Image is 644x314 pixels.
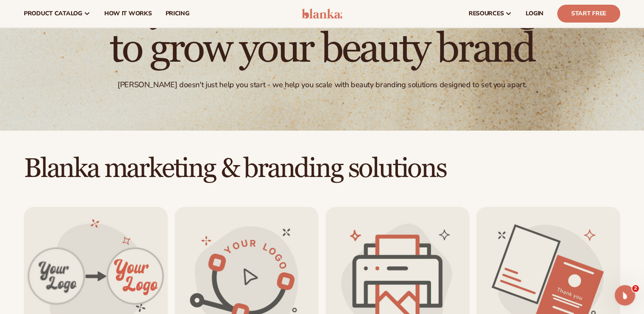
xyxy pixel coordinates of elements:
[557,5,620,23] a: Start Free
[117,80,527,90] div: [PERSON_NAME] doesn't just help you start - we help you scale with beauty branding solutions desi...
[632,285,639,292] span: 2
[302,9,342,19] img: logo
[165,10,189,17] span: pricing
[469,10,504,17] span: resources
[104,10,152,17] span: How It Works
[615,285,635,305] iframe: Intercom live chat
[526,10,544,17] span: LOGIN
[24,10,82,17] span: product catalog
